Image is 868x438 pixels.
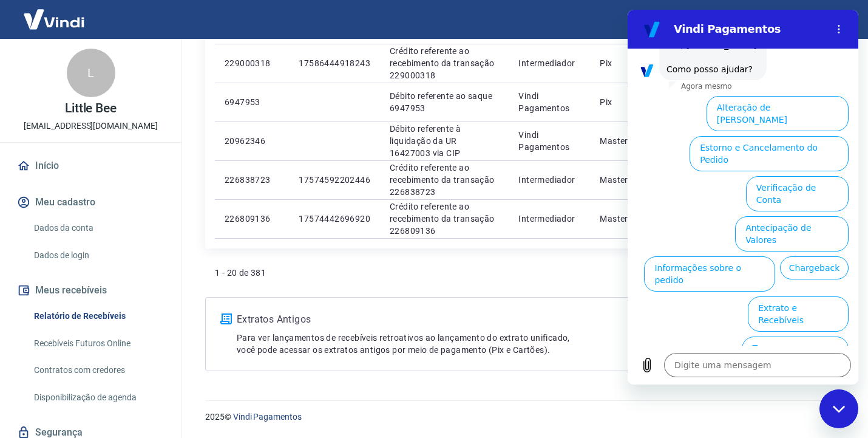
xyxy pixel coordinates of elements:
p: Crédito referente ao recebimento da transação 226838723 [390,162,499,198]
a: Dados da conta [29,216,167,241]
button: Meus recebíveis [15,277,167,304]
p: Crédito referente ao recebimento da transação 226809136 [390,200,499,237]
p: Pix [600,57,647,69]
p: Mastercard [600,174,647,186]
button: Sair [810,9,853,31]
p: Intermediador [518,174,580,186]
p: Little Bee [65,102,117,115]
a: Recebíveis Futuros Online [29,331,167,356]
a: Disponibilização de agenda [29,385,167,410]
a: Vindi Pagamentos [233,412,302,422]
p: 17574442696920 [299,213,370,225]
p: 229000318 [225,57,279,69]
a: Dados de login [29,243,167,268]
p: 17574592202446 [299,174,370,186]
ul: Pagination [623,258,829,287]
p: Crédito referente ao recebimento da transação 229000318 [390,45,499,81]
p: Mastercard [600,135,647,147]
a: Relatório de Recebíveis [29,304,167,329]
iframe: Botão para abrir a janela de mensagens, conversa em andamento [819,389,858,428]
p: Débito referente à liquidação da UR 16427003 via CIP [390,123,499,159]
a: Início [15,152,167,179]
button: Meu cadastro [15,189,167,216]
p: 226809136 [225,213,279,225]
a: Contratos com credores [29,358,167,383]
p: 20962346 [225,135,279,147]
img: Vindi [15,1,93,38]
p: Extratos Antigos [237,312,705,327]
p: [EMAIL_ADDRESS][DOMAIN_NAME] [24,120,158,132]
p: Vindi Pagamentos [518,90,580,114]
div: L [67,49,115,97]
p: 17586444918243 [299,57,370,69]
p: 1 - 20 de 381 [215,267,266,279]
p: Intermediador [518,213,580,225]
p: Pix [600,96,647,108]
p: Vindi Pagamentos [518,129,580,153]
p: Intermediador [518,57,580,69]
p: 2025 © [205,411,839,423]
p: Para ver lançamentos de recebíveis retroativos ao lançamento do extrato unificado, você pode aces... [237,332,705,356]
p: Mastercard [600,213,647,225]
img: ícone [220,313,232,324]
iframe: Janela de mensagens [628,10,858,385]
p: Débito referente ao saque 6947953 [390,90,499,114]
p: 226838723 [225,174,279,186]
p: 6947953 [225,96,279,108]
